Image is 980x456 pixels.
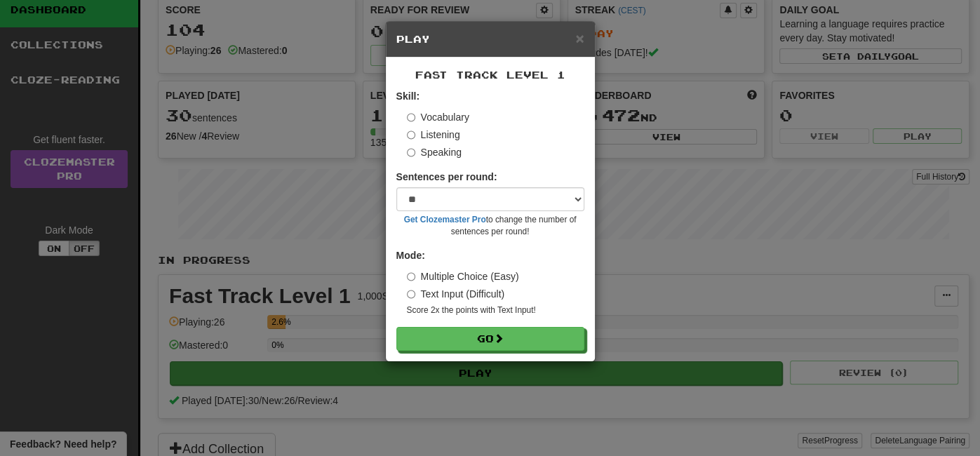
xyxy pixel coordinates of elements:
[407,272,416,281] input: Multiple Choice (Easy)
[407,145,462,159] label: Speaking
[404,215,486,224] a: Get Clozemaster Pro
[407,269,519,283] label: Multiple Choice (Easy)
[407,287,505,301] label: Text Input (Difficult)
[407,148,416,157] input: Speaking
[407,304,584,316] small: Score 2x the points with Text Input !
[575,31,584,46] button: Close
[396,90,419,102] strong: Skill:
[415,69,565,81] span: Fast Track Level 1
[396,327,584,351] button: Go
[407,130,416,140] input: Listening
[396,32,584,46] h5: Play
[396,250,425,261] strong: Mode:
[396,170,497,184] label: Sentences per round:
[575,30,584,46] span: ×
[407,113,416,122] input: Vocabulary
[407,128,460,142] label: Listening
[407,110,469,124] label: Vocabulary
[396,214,584,238] small: to change the number of sentences per round!
[407,290,416,299] input: Text Input (Difficult)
